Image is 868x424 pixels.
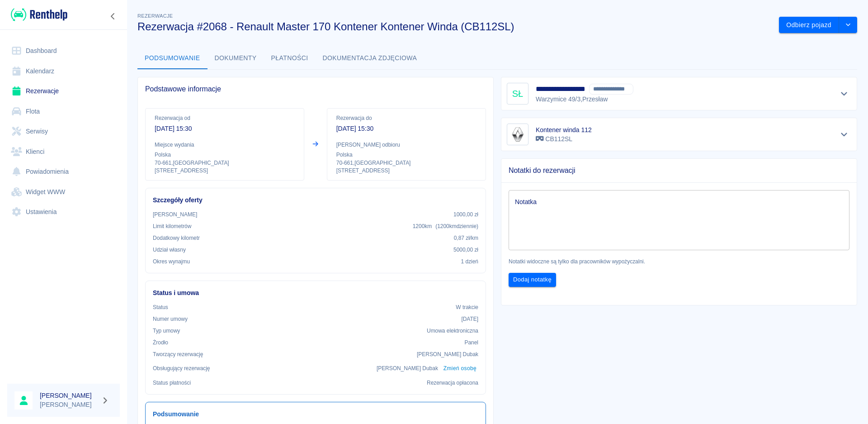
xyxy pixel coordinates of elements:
[413,222,478,230] p: 1200 km
[40,391,98,400] h6: [PERSON_NAME]
[427,327,478,335] p: Umowa elektroniczna
[153,350,203,358] p: Tworzący rezerwację
[153,222,191,230] p: Limit kilometrów
[7,7,67,22] a: Renthelp logo
[509,257,849,266] p: Notatki widoczne są tylko dla pracowników wypożyczalni.
[155,124,295,133] p: [DATE] 15:30
[153,327,180,335] p: Typ umowy
[7,61,120,81] a: Kalendarz
[837,128,852,141] button: Pokaż szczegóły
[40,400,98,410] p: [PERSON_NAME]
[155,114,295,122] p: Rezerwacja od
[153,195,478,205] h6: Szczegóły oferty
[155,151,295,159] p: Polska
[509,273,556,287] button: Dodaj notatkę
[536,125,592,134] h6: Kontener winda 112
[465,338,479,347] p: Panel
[336,151,476,159] p: Polska
[536,134,592,144] p: CB112SL
[461,257,478,266] p: 1 dzień
[153,257,190,266] p: Okres wynajmu
[208,48,264,69] button: Dokumenty
[336,114,476,122] p: Rezerwacja do
[137,48,208,69] button: Podsumowanie
[153,338,168,347] p: Żrodło
[336,124,476,133] p: [DATE] 15:30
[456,303,478,311] p: W trakcie
[153,315,188,323] p: Numer umowy
[11,7,67,22] img: Renthelp logo
[137,20,772,33] h3: Rezerwacja #2068 - Renault Master 170 Kontener Kontener Winda (CB112SL)
[153,246,186,254] p: Udział własny
[839,17,857,33] button: drop-down
[153,303,168,311] p: Status
[336,167,476,175] p: [STREET_ADDRESS]
[7,121,120,142] a: Serwisy
[155,167,295,175] p: [STREET_ADDRESS]
[7,81,120,101] a: Rezerwacje
[7,162,120,182] a: Powiadomienia
[536,95,652,104] p: Warzymice 49/3 , Przesław
[377,364,438,372] p: [PERSON_NAME] Dubak
[509,166,849,175] span: Notatki do rezerwacji
[153,379,191,387] p: Status płatności
[7,41,120,61] a: Dashboard
[461,315,478,323] p: [DATE]
[153,210,197,219] p: [PERSON_NAME]
[316,48,425,69] button: Dokumentacja zdjęciowa
[336,141,476,149] p: [PERSON_NAME] odbioru
[454,234,478,242] p: 0,87 zł /km
[507,83,528,105] div: SŁ
[155,141,295,149] p: Miejsce wydania
[7,101,120,122] a: Flota
[442,362,478,375] button: Zmień osobę
[145,85,486,94] span: Podstawowe informacje
[417,350,478,358] p: [PERSON_NAME] Dubak
[779,17,839,33] button: Odbierz pojazd
[153,234,200,242] p: Dodatkowy kilometr
[453,210,478,219] p: 1000,00 zł
[264,48,316,69] button: Płatności
[7,202,120,222] a: Ustawienia
[7,142,120,162] a: Klienci
[427,379,478,387] p: Rezerwacja opłacona
[153,288,478,298] h6: Status i umowa
[155,159,295,167] p: 70-661 , [GEOGRAPHIC_DATA]
[837,87,852,100] button: Pokaż szczegóły
[435,223,478,229] span: ( 1200 km dziennie )
[7,182,120,202] a: Widget WWW
[153,364,210,372] p: Obsługujący rezerwację
[509,125,527,143] img: Image
[106,10,120,22] button: Zwiń nawigację
[137,13,173,19] span: Rezerwacje
[153,410,478,419] h6: Podsumowanie
[453,246,478,254] p: 5000,00 zł
[336,159,476,167] p: 70-661 , [GEOGRAPHIC_DATA]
